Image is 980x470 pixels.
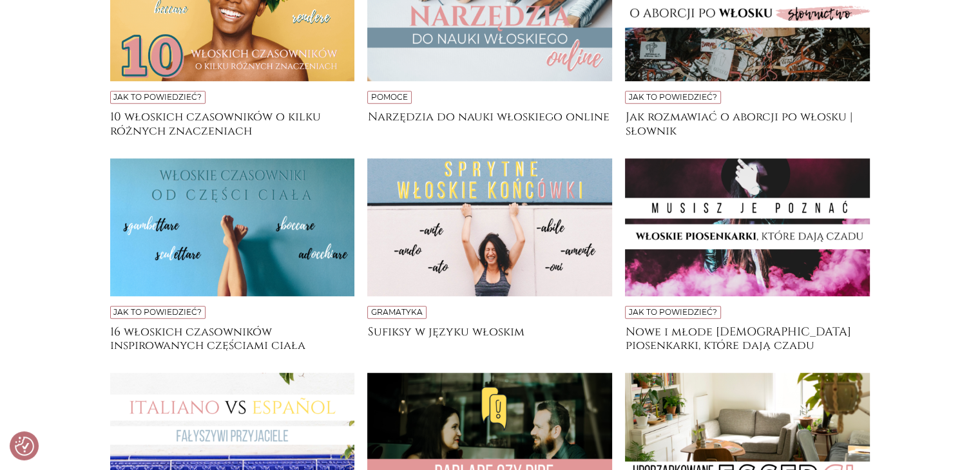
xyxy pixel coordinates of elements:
a: Jak to powiedzieć? [113,92,202,102]
a: Gramatyka [371,307,423,317]
a: Jak rozmawiać o aborcji po włosku | słownik [625,110,870,136]
a: Sufiksy w języku włoskim [367,325,612,351]
a: Jak to powiedzieć? [629,307,717,317]
a: Narzędzia do nauki włoskiego online [367,110,612,136]
a: 16 włoskich czasowników inspirowanych częściami ciała [110,325,355,351]
button: Preferencje co do zgód [15,437,34,456]
a: Pomoce [371,92,408,102]
a: Jak to powiedzieć? [629,92,717,102]
a: Jak to powiedzieć? [113,307,202,317]
a: Nowe i młode [DEMOGRAPHIC_DATA] piosenkarki, które dają czadu [625,325,870,351]
a: 10 włoskich czasowników o kilku różnych znaczeniach [110,110,355,136]
img: Revisit consent button [15,437,34,456]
